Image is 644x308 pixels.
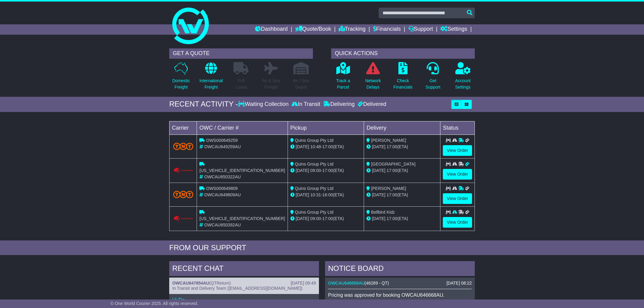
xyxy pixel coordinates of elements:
[364,121,440,135] td: Delivery
[446,281,472,286] div: [DATE] 08:22
[387,168,397,173] span: 17:00
[365,62,381,94] a: NetworkDelays
[238,101,290,108] div: Waiting Collection
[310,168,321,173] span: 09:00
[169,243,475,252] div: FROM OUR SUPPORT
[339,24,366,35] a: Tracking
[443,193,472,204] a: View Order
[443,169,472,180] a: View Order
[408,24,433,35] a: Support
[199,168,285,173] span: [US_VEHICLE_IDENTIFICATION_NUMBER]
[328,292,472,298] p: Pricing was approved for booking OWCAU646668AU.
[336,78,350,90] p: Track a Parcel
[262,78,280,90] p: Air & Sea Freight
[290,215,362,222] div: - (ETA)
[371,186,406,191] span: [PERSON_NAME]
[455,78,471,90] p: Account Settings
[291,281,316,286] div: [DATE] 09:49
[290,101,322,108] div: In Transit
[372,216,385,221] span: [DATE]
[296,168,309,173] span: [DATE]
[295,138,334,143] span: Quins Group Pty Ltd
[425,78,440,90] p: Get Support
[371,210,395,215] span: Bellbird Kidz
[295,162,334,166] span: Quins Group Pty Ltd
[172,78,190,90] p: Domestic Freight
[169,48,313,59] div: GET A QUOTE
[325,261,475,278] div: NOTICE BOARD
[322,216,333,221] span: 17:00
[310,144,321,149] span: 10:48
[387,192,397,197] span: 17:00
[322,101,356,108] div: Delivering
[443,217,472,228] a: View Order
[372,144,385,149] span: [DATE]
[293,78,309,90] p: Air / Sea Depot
[322,192,333,197] span: 16:00
[393,62,413,94] a: CheckFinancials
[295,24,331,35] a: Quote/Book
[172,281,209,285] a: OWCAU647854AU
[296,144,309,149] span: [DATE]
[290,192,362,198] div: - (ETA)
[322,144,333,149] span: 17:00
[172,62,190,94] a: DomesticFreight
[455,62,471,94] a: AccountSettings
[296,192,309,197] span: [DATE]
[204,192,241,197] span: OWCAU649809AU
[295,210,334,215] span: Quins Group Pty Ltd
[371,162,415,166] span: [GEOGRAPHIC_DATA]
[387,216,397,221] span: 17:00
[173,191,193,198] img: TNT_Domestic.png
[331,48,475,59] div: QUICK ACTIONS
[199,216,285,221] span: [US_VEHICLE_IDENTIFICATION_NUMBER]
[371,138,406,143] span: [PERSON_NAME]
[204,222,241,227] span: OWCAU650392AU
[310,192,321,197] span: 10:31
[199,78,223,90] p: International Freight
[387,144,397,149] span: 17:00
[173,215,193,222] img: Couriers_Please.png
[204,174,241,179] span: OWCAU650322AU
[206,186,238,191] span: OWS000649809
[366,144,438,150] div: (ETA)
[288,121,364,135] td: Pickup
[172,297,316,303] p: Hi Tin,
[372,168,385,173] span: [DATE]
[206,138,238,143] span: OWS000649259
[328,281,472,286] div: ( )
[211,281,229,285] span: QTReturn
[296,216,309,221] span: [DATE]
[365,78,381,90] p: Network Delays
[322,168,333,173] span: 17:00
[440,121,475,135] td: Status
[169,261,319,278] div: RECENT CHAT
[255,24,288,35] a: Dashboard
[310,216,321,221] span: 09:00
[366,215,438,222] div: (ETA)
[110,301,198,306] span: © One World Courier 2025. All rights reserved.
[170,121,197,135] td: Carrier
[440,24,467,35] a: Settings
[199,62,223,94] a: InternationalFreight
[197,121,288,135] td: OWC / Carrier #
[372,192,385,197] span: [DATE]
[366,281,388,285] span: 46289 - QT
[169,100,238,109] div: RECENT ACTIVITY -
[295,186,334,191] span: Quins Group Pty Ltd
[173,143,193,150] img: TNT_Domestic.png
[233,78,249,90] p: Full Loads
[172,286,303,291] span: In Transit and Delivery Team ([EMAIL_ADDRESS][DOMAIN_NAME])
[366,192,438,198] div: (ETA)
[328,281,365,285] a: OWCAU646668AU
[290,167,362,174] div: - (ETA)
[366,167,438,174] div: (ETA)
[204,144,241,149] span: OWCAU649259AU
[373,24,401,35] a: Financials
[172,281,316,286] div: ( )
[443,145,472,156] a: View Order
[336,62,350,94] a: Track aParcel
[173,167,193,174] img: Couriers_Please.png
[356,101,386,108] div: Delivered
[425,62,441,94] a: GetSupport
